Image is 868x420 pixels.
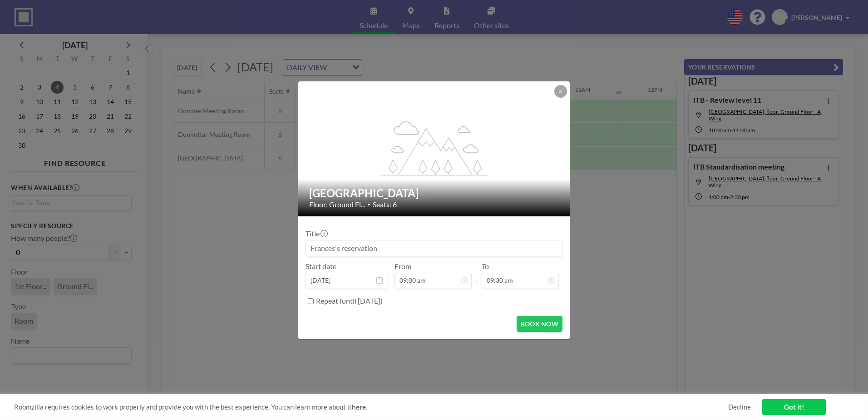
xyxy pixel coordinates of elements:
[475,265,478,285] span: -
[352,403,367,411] a: here.
[316,296,383,305] label: Repeat (until [DATE])
[309,186,560,200] h2: [GEOGRAPHIC_DATA]
[14,403,728,411] span: Roomzilla requires cookies to work properly and provide you with the best experience. You can lea...
[517,316,562,332] button: BOOK NOW
[306,229,327,238] label: Title
[367,201,370,208] span: •
[762,399,826,415] a: Got it!
[482,262,489,271] label: To
[373,200,397,209] span: Seats: 6
[309,200,365,209] span: Floor: Ground Fl...
[728,403,751,411] a: Decline
[395,262,411,271] label: From
[306,240,562,256] input: Frances's reservation
[306,262,336,271] label: Start date
[381,120,488,175] g: flex-grow: 1.2;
